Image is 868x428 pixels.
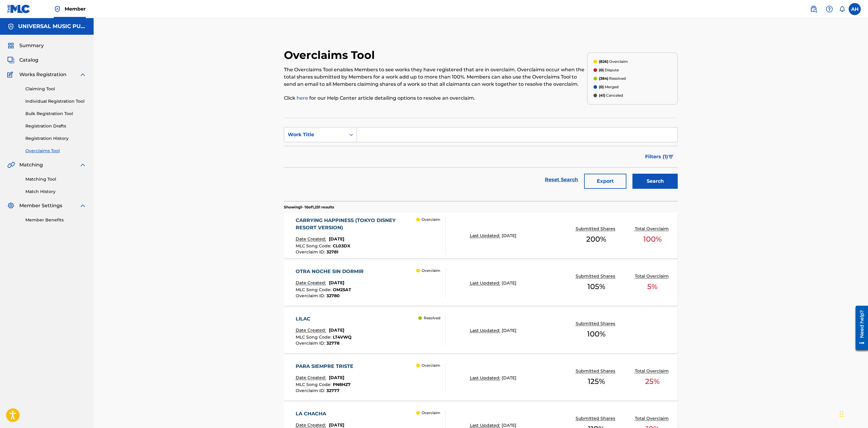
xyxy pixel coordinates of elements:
img: filter [668,155,674,159]
span: Member Settings [19,202,62,209]
span: 200 % [586,234,606,245]
span: 5 % [647,281,657,292]
p: Overclaim [422,268,440,273]
span: 32780 [326,293,340,298]
p: Canceled [599,93,623,98]
span: 32777 [326,388,339,393]
a: LILACDate Created:[DATE]MLC Song Code:LT4VWQOverclaim ID:32778 ResolvedLast Updated:[DATE]Submitt... [284,308,678,353]
a: Match History [25,188,86,195]
span: 105 % [587,281,605,292]
span: 125 % [588,376,605,387]
img: expand [79,71,86,78]
a: CatalogCatalog [7,56,38,64]
span: Summary [19,42,44,49]
p: Dispute [599,67,619,73]
p: Date Created: [296,236,327,242]
img: Accounts [7,23,14,30]
img: Matching [7,161,15,169]
p: Last Updated: [470,233,502,239]
div: User Menu [849,3,861,15]
span: Filters ( 1 ) [645,153,668,160]
p: Overclaim [422,363,440,368]
h2: Overclaims Tool [284,48,378,62]
a: here [297,95,308,101]
span: PN8HZ7 [333,382,351,387]
span: 100 % [587,329,606,340]
p: Date Created: [296,280,327,286]
form: Search Form [284,127,678,192]
img: Summary [7,42,14,49]
a: Registration History [25,135,86,142]
a: Reset Search [542,173,581,186]
a: Public Search [808,3,820,15]
p: Showing 1 - 10 of 1,251 results [284,204,334,210]
span: [DATE] [502,328,516,333]
span: (826) [599,59,608,64]
div: OTRA NOCHE SIN DORMIR [296,268,367,275]
span: MLC Song Code : [296,334,333,340]
img: expand [79,202,86,209]
p: Total Overclaim [635,415,670,422]
p: Total Overclaim [635,226,670,232]
p: Submitted Shares [576,226,617,232]
span: LT4VWQ [333,334,352,340]
a: Registration Drafts [25,123,86,129]
span: [DATE] [329,375,344,380]
p: Submitted Shares [576,273,617,279]
span: (0) [599,68,604,72]
span: Member [65,5,86,12]
span: Matching [19,161,43,169]
p: Submitted Shares [576,320,617,327]
img: Member Settings [7,202,14,209]
a: Member Benefits [25,217,86,223]
p: Submitted Shares [576,415,617,422]
span: [DATE] [502,233,516,238]
p: Date Created: [296,375,327,381]
a: Bulk Registration Tool [25,111,86,117]
button: Filters (1) [641,149,678,164]
span: (0) [599,85,604,89]
span: 32778 [326,340,339,346]
span: [DATE] [329,236,344,242]
span: [DATE] [329,422,344,428]
img: expand [79,161,86,169]
p: Merged [599,84,619,90]
div: CARRYING HAPPINESS (TOKYO DISNEY RESORT VERSION) [296,217,416,231]
img: search [810,5,817,13]
a: Matching Tool [25,176,86,182]
div: Work Title [288,131,342,138]
a: Individual Registration Tool [25,98,86,105]
span: (384) [599,76,608,81]
span: 32781 [326,249,338,255]
span: [DATE] [502,375,516,381]
p: Date Created: [296,327,327,333]
p: Submitted Shares [576,368,617,374]
span: [DATE] [329,280,344,285]
img: Catalog [7,56,14,64]
span: 100 % [643,234,662,245]
div: PARA SIEMPRE TRISTE [296,363,356,370]
div: LILAC [296,315,352,323]
div: Drag [840,405,843,423]
span: CL03DX [333,243,350,249]
p: Overclaim [422,217,440,222]
p: Last Updated: [470,375,502,381]
p: Resolved [599,76,626,81]
span: Overclaim ID : [296,388,326,393]
a: CARRYING HAPPINESS (TOKYO DISNEY RESORT VERSION)Date Created:[DATE]MLC Song Code:CL03DXOverclaim ... [284,213,678,258]
span: MLC Song Code : [296,287,333,292]
span: Overclaim ID : [296,340,326,346]
span: MLC Song Code : [296,382,333,387]
p: Overclaim [422,410,440,416]
iframe: Chat Widget [838,399,868,428]
img: MLC Logo [7,5,31,13]
img: help [826,5,833,13]
p: Overclaim [599,59,628,64]
button: Search [632,174,678,189]
p: Resolved [424,315,440,321]
iframe: Resource Center [851,303,868,352]
a: Claiming Tool [25,86,86,92]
